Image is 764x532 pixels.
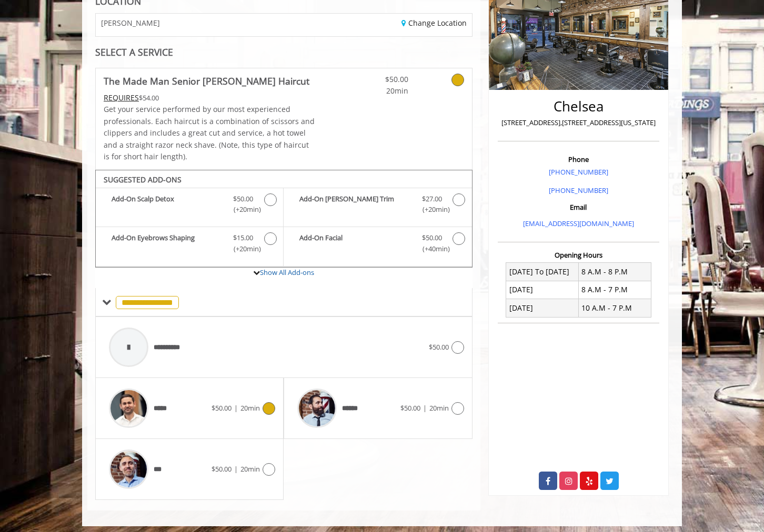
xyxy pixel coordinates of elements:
td: 10 A.M - 7 P.M [578,299,651,317]
label: Add-On Eyebrows Shaping [101,232,278,257]
td: 8 A.M - 8 P.M [578,263,651,281]
b: SUGGESTED ADD-ONS [104,175,182,185]
span: $50.00 [429,342,449,352]
a: Change Location [401,18,467,28]
p: Get your service performed by our most experienced professionals. Each haircut is a combination o... [104,104,315,162]
b: The Made Man Senior [PERSON_NAME] Haircut [104,74,309,88]
span: $50.00 [422,232,442,243]
span: 20min [240,403,260,413]
span: $27.00 [422,193,442,204]
span: | [423,403,427,413]
h3: Email [500,203,657,211]
h2: Chelsea [500,99,657,114]
b: Add-On Facial [299,232,411,254]
span: $50.00 [346,74,408,85]
p: [STREET_ADDRESS],[STREET_ADDRESS][US_STATE] [500,117,657,128]
b: Add-On [PERSON_NAME] Trim [299,193,411,216]
div: $54.00 [104,92,315,104]
div: SELECT A SERVICE [95,47,473,57]
span: 20min [429,403,449,413]
h3: Opening Hours [498,251,659,259]
h3: Phone [500,156,657,163]
td: 8 A.M - 7 P.M [578,281,651,299]
span: $50.00 [400,403,420,413]
b: Add-On Scalp Detox [112,193,223,216]
a: [PHONE_NUMBER] [549,186,608,195]
span: (+20min ) [228,243,259,254]
b: Add-On Eyebrows Shaping [112,232,223,254]
label: Add-On Beard Trim [289,193,466,218]
span: [PERSON_NAME] [101,19,160,27]
span: $50.00 [233,193,253,204]
a: [PHONE_NUMBER] [549,167,608,177]
span: (+20min ) [416,204,447,215]
span: $50.00 [212,403,232,413]
td: [DATE] [506,281,579,299]
td: [DATE] To [DATE] [506,263,579,281]
span: | [234,403,238,413]
span: $50.00 [212,464,232,474]
span: 20min [346,85,408,97]
label: Add-On Facial [289,232,466,257]
a: Show All Add-ons [260,268,314,277]
a: [EMAIL_ADDRESS][DOMAIN_NAME] [523,219,634,228]
span: (+40min ) [416,243,447,254]
label: Add-On Scalp Detox [101,193,278,218]
span: $15.00 [233,232,253,243]
div: The Made Man Senior Barber Haircut Add-onS [95,170,473,268]
span: This service needs some Advance to be paid before we block your appointment [104,93,139,103]
span: 20min [240,464,260,474]
span: | [234,464,238,474]
span: (+20min ) [228,204,259,215]
td: [DATE] [506,299,579,317]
